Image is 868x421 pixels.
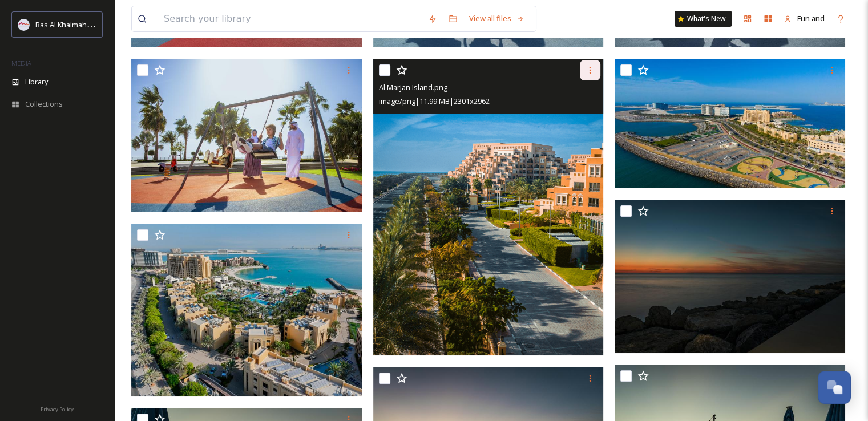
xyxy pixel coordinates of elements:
span: Ras Al Khaimah Tourism Development Authority [35,19,197,30]
span: Privacy Policy [41,406,74,413]
img: Al Marjan Island.png [615,59,845,188]
a: Privacy Policy [41,402,74,415]
button: Open Chat [818,371,851,404]
img: Logo_RAKTDA_RGB-01.png [18,19,30,30]
span: MEDIA [11,59,31,67]
img: Al Marjan Island.jpg [131,224,362,396]
span: Al Marjan Island.png [379,82,447,92]
img: Al Marjan Island Corniche 4.jpg [615,199,845,353]
img: Kids activities.tif [131,59,362,213]
a: Fun and [778,7,830,30]
span: Collections [25,99,63,110]
span: Fun and [797,13,825,23]
a: What's New [675,11,732,27]
a: View all files [463,7,530,30]
span: image/png | 11.99 MB | 2301 x 2962 [379,96,490,106]
span: Library [25,76,48,87]
img: Al Marjan Island.png [373,59,604,355]
input: Search your library [158,6,422,31]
